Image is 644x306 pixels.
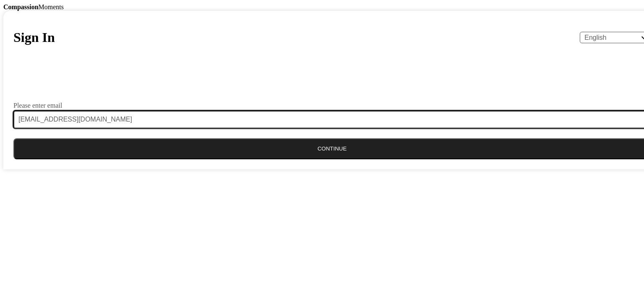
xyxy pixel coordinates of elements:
div: Moments [3,3,641,11]
h1: Sign In [13,30,55,45]
label: Please enter email [13,102,62,109]
b: Compassion [3,3,39,10]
